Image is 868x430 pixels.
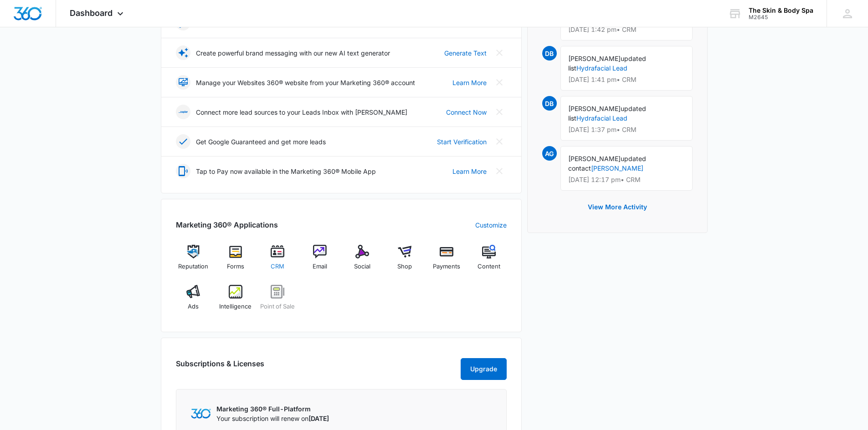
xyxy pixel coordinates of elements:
[446,107,487,117] a: Connect Now
[70,8,113,18] span: Dashboard
[576,64,627,72] a: Hydrafacial Lead
[260,245,295,278] a: CRM
[176,219,278,230] h2: Marketing 360® Applications
[542,96,557,111] span: DB
[178,262,208,271] span: Reputation
[568,155,621,162] span: [PERSON_NAME]
[492,105,507,119] button: Close
[271,262,284,271] span: CRM
[196,167,376,176] p: Tap to Pay now available in the Marketing 360® Mobile App
[260,302,295,311] span: Point of Sale
[216,404,329,414] p: Marketing 360® Full-Platform
[452,78,487,87] a: Learn More
[308,415,329,422] span: [DATE]
[218,285,253,318] a: Intelligence
[433,262,460,271] span: Payments
[387,245,422,278] a: Shop
[492,134,507,149] button: Close
[475,220,507,230] a: Customize
[196,48,390,58] p: Create powerful brand messaging with our new AI text generator
[591,164,643,172] a: [PERSON_NAME]
[196,78,415,87] p: Manage your Websites 360® website from your Marketing 360® account
[429,245,464,278] a: Payments
[176,285,211,318] a: Ads
[303,245,338,278] a: Email
[219,302,252,311] span: Intelligence
[176,245,211,278] a: Reputation
[472,245,507,278] a: Content
[568,177,685,183] p: [DATE] 12:17 pm • CRM
[579,196,656,218] button: View More Activity
[444,48,487,58] a: Generate Text
[492,46,507,60] button: Close
[568,55,621,62] span: [PERSON_NAME]
[227,262,244,271] span: Forms
[216,414,329,423] p: Your subscription will renew on
[188,302,199,311] span: Ads
[354,262,370,271] span: Social
[749,7,813,14] div: account name
[542,146,557,161] span: AG
[260,285,295,318] a: Point of Sale
[568,105,621,112] span: [PERSON_NAME]
[437,137,487,147] a: Start Verification
[452,167,487,176] a: Learn More
[749,14,813,20] div: account id
[568,26,685,33] p: [DATE] 1:42 pm • CRM
[478,262,500,271] span: Content
[461,358,507,380] button: Upgrade
[542,46,557,61] span: DB
[313,262,327,271] span: Email
[397,262,412,271] span: Shop
[345,245,380,278] a: Social
[218,245,253,278] a: Forms
[196,107,407,117] p: Connect more lead sources to your Leads Inbox with [PERSON_NAME]
[492,164,507,178] button: Close
[176,358,264,376] h2: Subscriptions & Licenses
[191,409,211,418] img: Marketing 360 Logo
[568,126,685,133] p: [DATE] 1:37 pm • CRM
[492,75,507,90] button: Close
[576,114,627,122] a: Hydrafacial Lead
[568,76,685,83] p: [DATE] 1:41 pm • CRM
[196,137,326,147] p: Get Google Guaranteed and get more leads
